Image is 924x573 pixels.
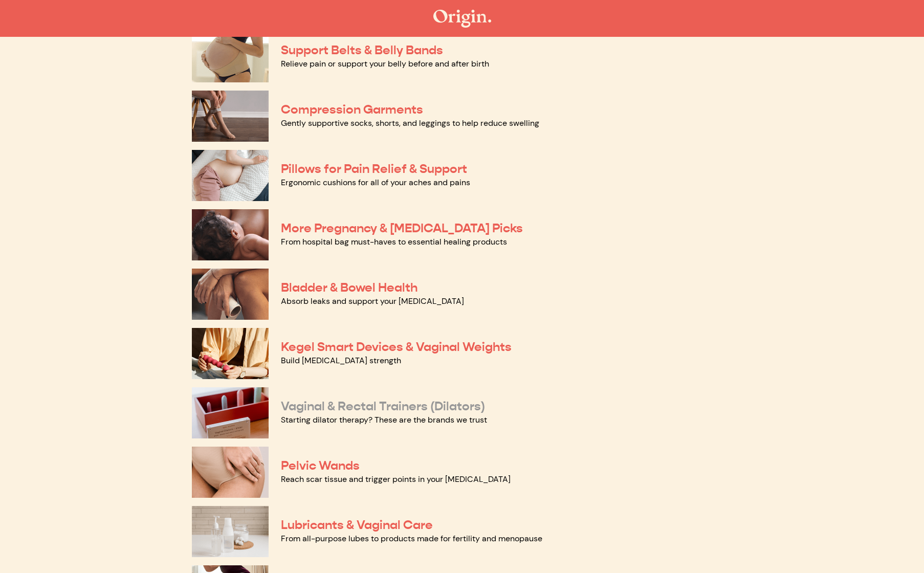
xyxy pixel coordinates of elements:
[281,355,401,366] a: Build [MEDICAL_DATA] strength
[281,296,464,306] a: Absorb leaks and support your [MEDICAL_DATA]
[192,328,269,379] img: Kegel Smart Devices & Vaginal Weights
[192,387,269,438] img: Vaginal & Rectal Trainers (Dilators)
[192,150,269,201] img: Pillows for Pain Relief & Support
[192,447,269,498] img: Pelvic Wands
[281,102,423,117] a: Compression Garments
[281,474,511,484] a: Reach scar tissue and trigger points in your [MEDICAL_DATA]
[192,31,269,82] img: Support Belts & Belly Bands
[281,339,512,355] a: Kegel Smart Devices & Vaginal Weights
[192,269,269,320] img: Bladder & Bowel Health
[281,458,360,473] a: Pelvic Wands
[281,533,542,544] a: From all-purpose lubes to products made for fertility and menopause
[281,118,539,128] a: Gently supportive socks, shorts, and leggings to help reduce swelling
[281,399,485,414] a: Vaginal & Rectal Trainers (Dilators)
[281,161,467,177] a: Pillows for Pain Relief & Support
[192,506,269,557] img: Lubricants & Vaginal Care
[281,414,487,425] a: Starting dilator therapy? These are the brands we trust
[192,91,269,142] img: Compression Garments
[281,177,470,188] a: Ergonomic cushions for all of your aches and pains
[281,58,489,69] a: Relieve pain or support your belly before and after birth
[192,209,269,260] img: More Pregnancy & Postpartum Picks
[281,236,507,247] a: From hospital bag must-haves to essential healing products
[281,42,443,58] a: Support Belts & Belly Bands
[281,280,417,295] a: Bladder & Bowel Health
[281,517,433,533] a: Lubricants & Vaginal Care
[433,10,491,28] img: The Origin Shop
[281,221,523,236] a: More Pregnancy & [MEDICAL_DATA] Picks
